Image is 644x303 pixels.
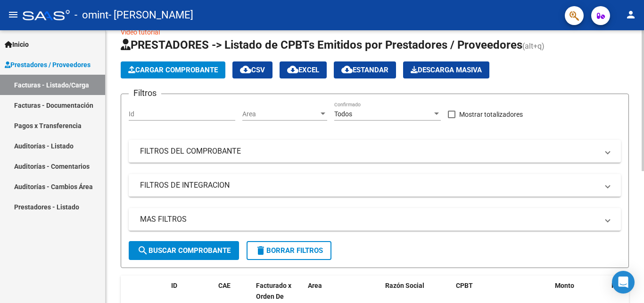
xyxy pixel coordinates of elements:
[612,271,635,294] div: Open Intercom Messenger
[341,64,353,75] mat-icon: cloud_download
[255,245,266,256] mat-icon: delete
[334,110,352,118] span: Todos
[256,282,291,300] span: Facturado x Orden De
[129,241,239,260] button: Buscar Comprobante
[5,60,91,70] span: Prestadores / Proveedores
[625,9,636,20] mat-icon: person
[140,214,598,225] mat-panel-title: MAS FILTROS
[121,38,522,52] span: PRESTADORES -> Listado de CPBTs Emitidos por Prestadores / Proveedores
[129,87,161,100] h3: Filtros
[522,42,545,51] span: (alt+q)
[137,245,149,256] mat-icon: search
[171,282,177,289] span: ID
[341,66,388,74] span: Estandar
[308,282,322,289] span: Area
[240,64,251,75] mat-icon: cloud_download
[287,64,298,75] mat-icon: cloud_download
[287,66,319,74] span: EXCEL
[137,246,231,255] span: Buscar Comprobante
[121,61,225,78] button: Cargar Comprobante
[411,66,482,74] span: Descarga Masiva
[140,146,598,156] mat-panel-title: FILTROS DEL COMPROBANTE
[242,110,319,118] span: Area
[74,5,108,26] span: - omint
[555,282,574,289] span: Monto
[232,61,272,78] button: CSV
[334,61,396,78] button: Estandar
[128,66,218,74] span: Cargar Comprobante
[385,282,424,289] span: Razón Social
[403,61,489,78] button: Descarga Masiva
[403,61,489,78] app-download-masive: Descarga masiva de comprobantes (adjuntos)
[129,208,621,231] mat-expansion-panel-header: MAS FILTROS
[459,109,523,120] span: Mostrar totalizadores
[240,66,265,74] span: CSV
[8,9,19,20] mat-icon: menu
[129,174,621,197] mat-expansion-panel-header: FILTROS DE INTEGRACION
[218,282,231,289] span: CAE
[5,39,29,50] span: Inicio
[456,282,473,289] span: CPBT
[121,28,160,36] a: Video tutorial
[255,246,323,255] span: Borrar Filtros
[247,241,331,260] button: Borrar Filtros
[140,180,598,190] mat-panel-title: FILTROS DE INTEGRACION
[108,5,193,26] span: - [PERSON_NAME]
[280,61,327,78] button: EXCEL
[129,140,621,163] mat-expansion-panel-header: FILTROS DEL COMPROBANTE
